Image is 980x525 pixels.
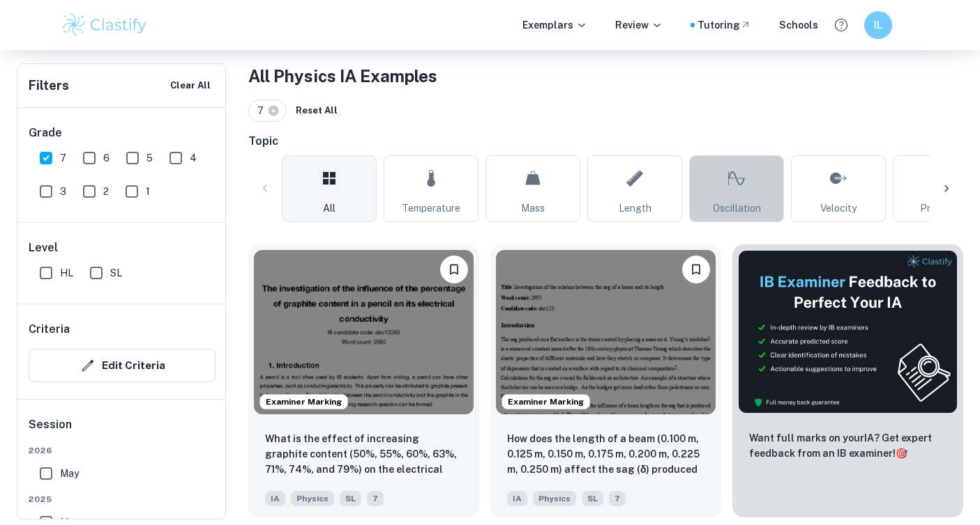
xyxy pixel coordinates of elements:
[60,265,73,281] span: HL
[521,201,545,216] span: Mass
[864,11,892,39] button: IL
[829,13,853,37] button: Help and Feedback
[254,250,474,414] img: Physics IA example thumbnail: What is the effect of increasing graphit
[340,491,361,506] span: SL
[522,17,587,33] p: Exemplars
[29,493,216,506] span: 2025
[29,76,69,95] h6: Filters
[749,430,947,461] p: Want full marks on your IA ? Get expert feedback from an IB examiner!
[167,75,214,96] button: Clear All
[609,491,626,506] span: 7
[103,150,110,166] span: 6
[248,244,479,517] a: Examiner MarkingBookmarkWhat is the effect of increasing graphite content (50%, 55%, 60%, 63%, 71...
[248,100,287,122] div: 7
[29,321,70,338] h6: Criteria
[60,184,66,199] span: 3
[507,491,527,506] span: IA
[292,100,341,121] button: Reset All
[146,184,150,199] span: 1
[490,244,721,517] a: Examiner MarkingBookmarkHow does the length of a beam (0.100 m, 0.125 m, 0.150 m, 0.175 m, 0.200 ...
[257,103,270,118] span: 7
[29,125,216,141] h6: Grade
[110,265,122,281] span: SL
[920,201,960,216] span: Pressure
[29,349,216,382] button: Edit Criteria
[29,240,216,256] h6: Level
[820,201,857,216] span: Velocity
[779,17,818,33] a: Schools
[103,184,109,199] span: 2
[265,491,285,506] span: IA
[402,201,460,216] span: Temperature
[29,416,216,444] h6: Session
[896,448,907,459] span: 🎯
[615,17,663,33] p: Review
[190,150,197,166] span: 4
[698,17,751,33] a: Tutoring
[502,395,589,408] span: Examiner Marking
[323,201,336,216] span: All
[265,431,462,478] p: What is the effect of increasing graphite content (50%, 55%, 60%, 63%, 71%, 74%, and 79%) on the ...
[496,250,716,414] img: Physics IA example thumbnail: How does the length of a beam (0.100 m,
[619,201,651,216] span: Length
[260,395,347,408] span: Examiner Marking
[582,491,603,506] span: SL
[533,491,576,506] span: Physics
[732,244,963,517] a: ThumbnailWant full marks on yourIA? Get expert feedback from an IB examiner!
[507,431,704,478] p: How does the length of a beam (0.100 m, 0.125 m, 0.150 m, 0.175 m, 0.200 m, 0.225 m, 0.250 m) aff...
[870,17,886,33] h6: IL
[248,63,963,88] h1: All Physics IA Examples
[682,256,710,283] button: Bookmark
[29,444,216,457] span: 2026
[291,491,334,506] span: Physics
[367,491,384,506] span: 7
[60,466,79,481] span: May
[248,133,963,150] h6: Topic
[61,11,149,39] img: Clastify logo
[713,201,761,216] span: Oscillation
[146,150,153,166] span: 5
[440,256,468,283] button: Bookmark
[60,150,66,166] span: 7
[738,250,958,414] img: Thumbnail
